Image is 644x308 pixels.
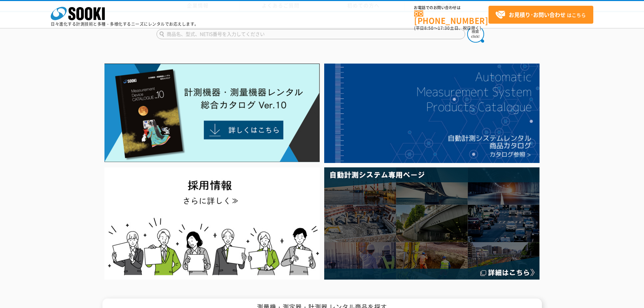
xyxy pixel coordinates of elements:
[509,10,566,19] strong: お見積り･お問い合わせ
[414,10,488,24] a: [PHONE_NUMBER]
[51,22,199,26] p: 日々進化する計測技術と多種・多様化するニーズにレンタルでお応えします。
[414,25,481,31] span: (平日 ～ 土日、祝日除く)
[324,64,540,163] img: 自動計測システムカタログ
[488,6,593,24] a: お見積り･お問い合わせはこちら
[424,25,434,31] span: 8:50
[495,10,586,20] span: はこちら
[467,26,484,43] img: btn_search.png
[104,64,320,162] img: Catalog Ver10
[438,25,450,31] span: 17:30
[324,167,540,279] img: 自動計測システム専用ページ
[104,167,320,279] img: SOOKI recruit
[414,6,488,10] span: お電話でのお問い合わせは
[157,29,465,39] input: 商品名、型式、NETIS番号を入力してください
